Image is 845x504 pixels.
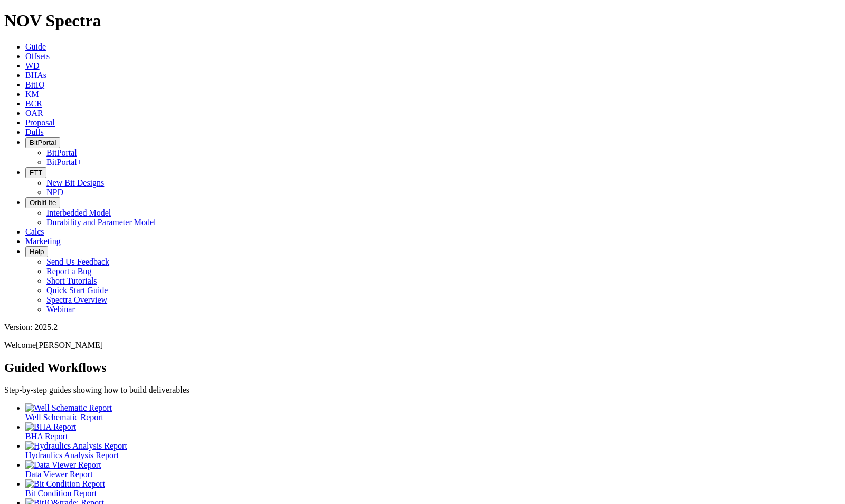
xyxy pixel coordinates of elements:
span: Well Schematic Report [25,413,103,422]
img: Well Schematic Report [25,403,112,413]
img: Hydraulics Analysis Report [25,441,127,451]
a: Guide [25,42,46,51]
a: Calcs [25,227,44,236]
a: Durability and Parameter Model [46,218,156,227]
span: Hydraulics Analysis Report [25,451,119,460]
a: Data Viewer Report Data Viewer Report [25,460,841,479]
a: NPD [46,188,63,197]
span: BitPortal [30,139,56,147]
span: [PERSON_NAME] [36,341,103,350]
p: Welcome [4,341,841,350]
span: OrbitLite [30,199,56,207]
a: Offsets [25,52,50,61]
a: Marketing [25,237,61,246]
a: Proposal [25,118,55,127]
a: BitIQ [25,80,44,89]
button: BitPortal [25,137,60,148]
a: OAR [25,109,43,118]
h1: NOV Spectra [4,11,841,31]
a: Quick Start Guide [46,286,108,295]
a: BHA Report BHA Report [25,422,841,441]
a: Hydraulics Analysis Report Hydraulics Analysis Report [25,441,841,460]
a: Send Us Feedback [46,257,109,266]
span: Bit Condition Report [25,489,97,498]
button: OrbitLite [25,197,60,208]
h2: Guided Workflows [4,361,841,375]
a: WD [25,61,40,70]
img: Data Viewer Report [25,460,101,470]
a: Interbedded Model [46,208,111,217]
a: BCR [25,99,42,108]
a: BHAs [25,71,46,80]
span: FTT [30,169,42,177]
a: Webinar [46,305,75,314]
span: Data Viewer Report [25,470,93,479]
a: BitPortal+ [46,158,82,167]
a: KM [25,90,39,99]
a: Short Tutorials [46,276,97,285]
a: Bit Condition Report Bit Condition Report [25,479,841,498]
span: BHA Report [25,432,68,441]
p: Step-by-step guides showing how to build deliverables [4,385,841,395]
a: Report a Bug [46,267,91,276]
img: BHA Report [25,422,76,432]
button: Help [25,246,48,257]
a: New Bit Designs [46,178,104,187]
button: FTT [25,167,46,178]
div: Version: 2025.2 [4,323,841,332]
a: Well Schematic Report Well Schematic Report [25,403,841,422]
a: Spectra Overview [46,295,107,304]
a: Dulls [25,128,44,137]
a: BitPortal [46,148,77,157]
span: Help [30,248,44,256]
img: Bit Condition Report [25,479,105,489]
